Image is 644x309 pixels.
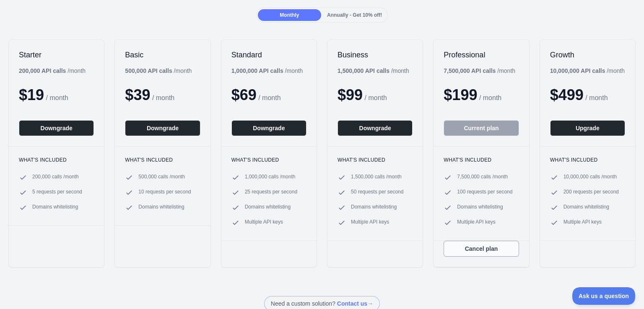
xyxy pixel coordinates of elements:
[550,86,584,103] span: $ 499
[231,120,306,136] button: Downgrade
[365,94,387,101] span: / month
[479,94,501,101] span: / month
[572,287,636,305] iframe: Toggle Customer Support
[258,94,280,101] span: / month
[338,86,363,103] span: $ 99
[550,120,625,136] button: Upgrade
[338,120,413,136] button: Downgrade
[444,120,519,136] button: Current plan
[444,86,477,103] span: $ 199
[231,86,257,103] span: $ 69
